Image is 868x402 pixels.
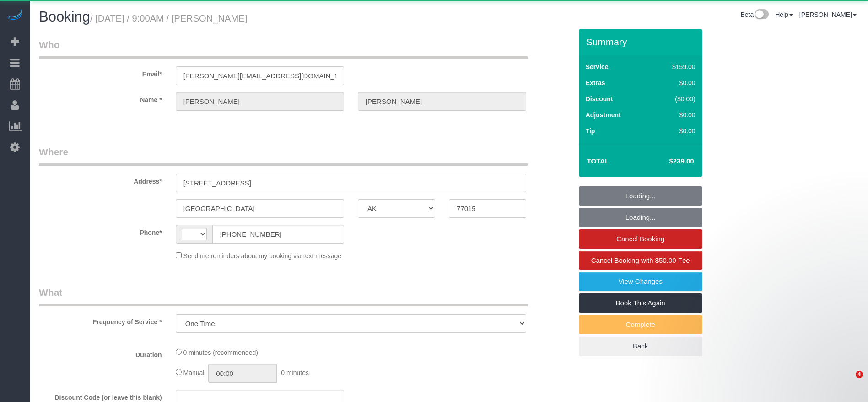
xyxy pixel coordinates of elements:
[90,13,247,23] small: / [DATE] / 9:00AM / [PERSON_NAME]
[591,256,690,264] span: Cancel Booking with $50.00 Fee
[39,145,528,166] legend: Where
[579,272,702,291] a: View Changes
[586,126,595,136] label: Tip
[39,9,90,25] span: Booking
[32,92,169,104] label: Name *
[281,369,309,376] span: 0 minutes
[653,62,695,71] div: $159.00
[586,94,613,103] label: Discount
[653,78,695,87] div: $0.00
[183,252,342,260] span: Send me reminders about my booking via text message
[586,110,621,120] label: Adjustment
[775,11,793,18] a: Help
[183,349,258,356] span: 0 minutes (recommended)
[653,110,695,120] div: $0.00
[586,37,698,47] h3: Summary
[176,92,344,111] input: First Name*
[653,126,695,136] div: $0.00
[579,229,702,249] a: Cancel Booking
[32,390,169,402] label: Discount Code (or leave this blank)
[579,337,702,356] a: Back
[32,314,169,326] label: Frequency of Service *
[642,158,694,165] h4: $239.00
[5,9,24,22] img: Automaid Logo
[212,225,344,244] input: Phone*
[586,78,605,87] label: Extras
[176,66,344,85] input: Email*
[183,369,205,376] span: Manual
[358,92,526,111] input: Last Name*
[754,9,769,21] img: New interface
[39,38,528,59] legend: Who
[799,11,857,18] a: [PERSON_NAME]
[579,251,702,270] a: Cancel Booking with $50.00 Fee
[32,347,169,359] label: Duration
[32,174,169,186] label: Address*
[586,62,609,71] label: Service
[856,371,863,378] span: 4
[39,286,528,306] legend: What
[579,293,702,313] a: Book This Again
[740,11,769,18] a: Beta
[176,199,344,218] input: City*
[449,199,526,218] input: Zip Code*
[32,66,169,79] label: Email*
[32,225,169,237] label: Phone*
[587,157,609,165] strong: Total
[837,371,859,393] iframe: Intercom live chat
[653,94,695,103] div: ($0.00)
